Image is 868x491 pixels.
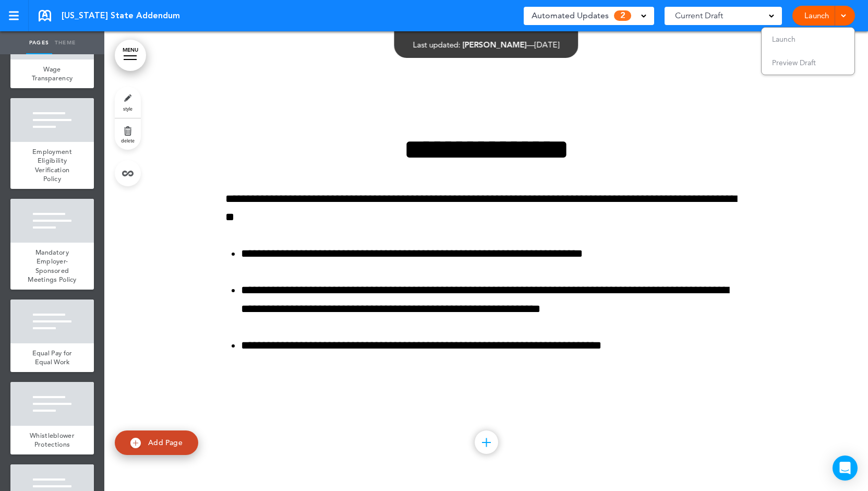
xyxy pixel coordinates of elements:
a: Wage Transparency [10,59,94,88]
div: Open Intercom Messenger [833,456,858,481]
span: [PERSON_NAME] [463,40,527,50]
span: Whistleblower Protections [30,431,75,449]
span: style [123,105,132,112]
span: [DATE] [535,40,560,50]
a: Theme [52,31,78,54]
span: Wage Transparency [32,65,73,83]
span: Mandatory Employer-Sponsored Meetings Policy [28,248,77,284]
span: Last updated: [413,40,461,50]
a: Add Page [115,430,198,455]
span: 2 [614,10,631,21]
a: Mandatory Employer-Sponsored Meetings Policy [10,243,94,290]
a: Launch [800,6,833,26]
div: — [413,41,560,49]
span: Automated Updates [532,8,609,23]
a: Employment Eligibility Verification Policy [10,142,94,189]
span: Current Draft [675,8,723,23]
a: Whistleblower Protections [10,426,94,454]
a: MENU [115,40,146,71]
a: Pages [26,31,52,54]
a: Equal Pay for Equal Work [10,343,94,372]
span: Equal Pay for Equal Work [32,349,73,367]
img: add.svg [130,438,141,448]
span: [US_STATE] State Addendum [62,10,180,21]
span: delete [121,137,135,143]
span: Preview Draft [772,58,816,67]
span: Launch [772,34,795,44]
span: Employment Eligibility Verification Policy [32,147,72,184]
span: Add Page [148,438,183,447]
a: delete [115,118,141,150]
a: style [115,87,141,118]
